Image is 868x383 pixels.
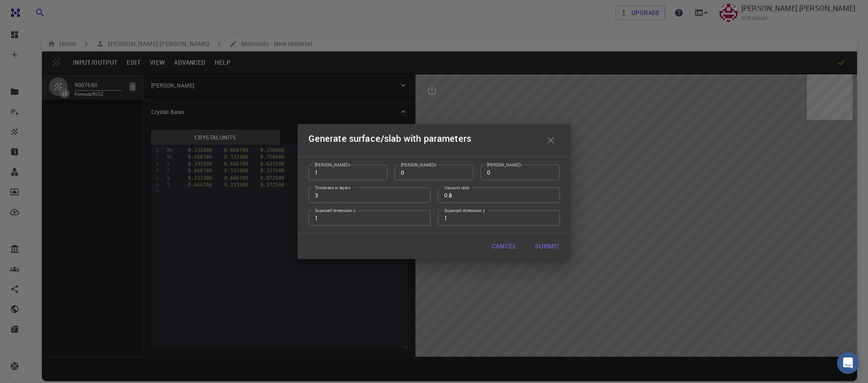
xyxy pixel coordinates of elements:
label: [PERSON_NAME] h [315,162,351,168]
label: Supercell dimension y [444,207,485,213]
h6: Generate surface/slab with parameters [308,131,472,150]
div: Open Intercom Messenger [837,352,859,374]
span: Support [18,6,51,15]
button: Cancel [484,237,524,255]
label: Supercell dimension x [315,207,356,213]
label: Vacuum ratio [444,185,470,191]
button: Submit [528,237,567,255]
label: [PERSON_NAME] k [401,162,437,168]
label: Thickness in layers [315,185,350,191]
label: [PERSON_NAME] l [487,162,522,168]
